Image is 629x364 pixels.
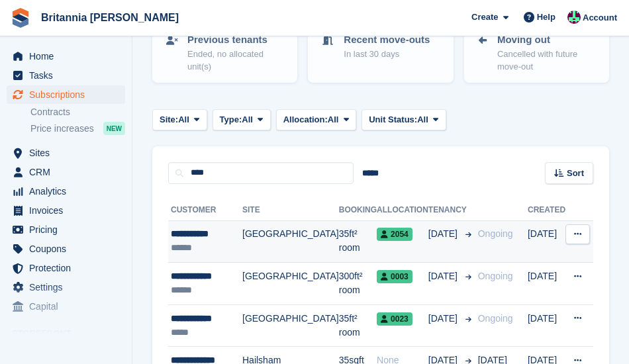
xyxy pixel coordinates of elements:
[242,304,339,347] td: [GEOGRAPHIC_DATA]
[29,144,109,162] span: Sites
[7,85,125,104] a: menu
[29,163,109,181] span: CRM
[29,259,109,277] span: Protection
[11,8,30,28] img: stora-icon-8386f47178a22dfd0bd8f6a31ec36ba5ce8667c1dd55bd0f319d3a0aa187defe.svg
[339,304,377,347] td: 35ft² room
[178,113,189,126] span: All
[7,144,125,162] a: menu
[428,269,460,283] span: [DATE]
[242,263,339,305] td: [GEOGRAPHIC_DATA]
[567,11,581,24] img: Louise Fuller
[7,163,125,181] a: menu
[7,220,125,239] a: menu
[471,11,498,24] span: Create
[276,109,357,131] button: Allocation: All
[242,200,339,221] th: Site
[187,48,285,73] p: Ended, no allocated unit(s)
[344,48,430,61] p: In last 30 days
[29,240,109,258] span: Coupons
[478,313,513,324] span: Ongoing
[583,11,617,24] span: Account
[7,297,125,316] a: menu
[7,47,125,66] a: menu
[344,32,430,48] p: Recent move-outs
[29,66,109,85] span: Tasks
[377,270,412,283] span: 0003
[29,278,109,296] span: Settings
[29,297,109,316] span: Capital
[220,113,242,126] span: Type:
[12,327,132,340] span: Storefront
[339,220,377,263] td: 35ft² room
[7,66,125,85] a: menu
[417,113,428,126] span: All
[7,182,125,201] a: menu
[29,220,109,239] span: Pricing
[242,113,253,126] span: All
[528,304,565,347] td: [DATE]
[29,47,109,66] span: Home
[152,109,207,131] button: Site: All
[428,312,460,326] span: [DATE]
[528,263,565,305] td: [DATE]
[160,113,178,126] span: Site:
[328,113,339,126] span: All
[283,113,328,126] span: Allocation:
[7,278,125,296] a: menu
[213,109,271,131] button: Type: All
[497,32,597,48] p: Moving out
[428,200,473,221] th: Tenancy
[29,182,109,201] span: Analytics
[7,201,125,220] a: menu
[187,32,285,48] p: Previous tenants
[478,271,513,281] span: Ongoing
[377,200,428,221] th: Allocation
[29,201,109,220] span: Invoices
[30,122,94,135] span: Price increases
[309,24,452,68] a: Recent move-outs In last 30 days
[103,122,125,135] div: NEW
[497,48,597,73] p: Cancelled with future move-out
[478,228,513,239] span: Ongoing
[154,24,296,81] a: Previous tenants Ended, no allocated unit(s)
[377,312,412,326] span: 0023
[7,240,125,258] a: menu
[168,200,242,221] th: Customer
[242,220,339,263] td: [GEOGRAPHIC_DATA]
[567,167,584,180] span: Sort
[537,11,556,24] span: Help
[29,85,109,104] span: Subscriptions
[528,220,565,263] td: [DATE]
[377,228,412,241] span: 2054
[528,200,565,221] th: Created
[339,263,377,305] td: 300ft² room
[465,24,608,81] a: Moving out Cancelled with future move-out
[339,200,377,221] th: Booking
[369,113,417,126] span: Unit Status:
[7,259,125,277] a: menu
[428,227,460,241] span: [DATE]
[30,106,125,118] a: Contracts
[362,109,446,131] button: Unit Status: All
[30,121,125,136] a: Price increases NEW
[36,7,184,28] a: Britannia [PERSON_NAME]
